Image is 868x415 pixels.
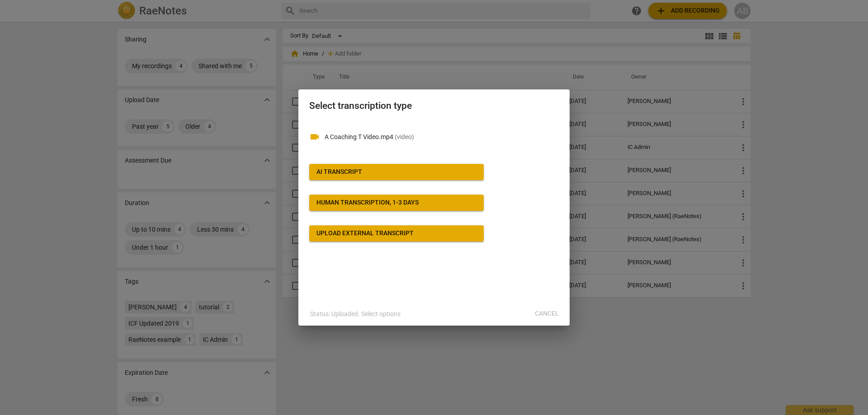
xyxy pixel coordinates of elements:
span: videocam [309,131,320,142]
button: AI Transcript [309,164,484,180]
h2: Select transcription type [309,100,559,112]
button: Human transcription, 1-3 days [309,195,484,211]
button: Upload external transcript [309,225,484,242]
div: Human transcription, 1-3 days [316,198,419,207]
p: A Coaching T Video.mp4(video) [325,132,559,142]
div: Upload external transcript [316,229,414,238]
div: AI Transcript [316,168,362,177]
p: Status: Uploaded. Select options [310,309,401,319]
span: ( video ) [395,133,414,140]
